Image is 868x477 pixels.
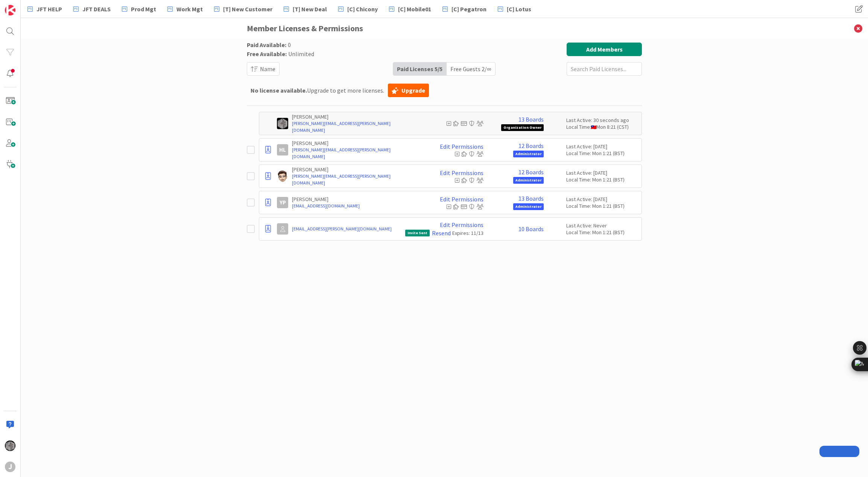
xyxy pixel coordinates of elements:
a: [T] New Deal [279,2,331,16]
a: JFT HELP [23,2,67,16]
div: Last Active: [DATE] [566,143,638,150]
img: TL [277,118,288,129]
img: Sc [277,171,288,182]
div: Last Active: Never [566,222,638,229]
span: Organization Owner [501,124,544,131]
a: Work Mgt [163,2,207,16]
a: Prod Mgt [117,2,161,16]
div: HL [277,144,288,155]
div: Expires: 11/13 [452,230,483,236]
div: Paid Licenses 5 / 5 [393,62,447,75]
span: Upgrade to get more licenses. [251,86,384,95]
a: [T] New Customer [210,2,277,16]
img: Visit kanbanzone.com [5,5,15,15]
span: Administrator [513,177,544,184]
h3: Member Licenses & Permissions [247,18,642,39]
div: Local Time: Mon 1:21 (BST) [566,150,638,157]
a: 13 Boards [518,116,544,123]
a: [C] Pegatron [438,2,491,16]
a: 10 Boards [518,226,544,232]
div: Last Active: [DATE] [566,169,638,176]
span: Name [260,64,275,73]
div: J [5,462,15,472]
a: Edit Permissions [440,221,483,228]
img: tw.png [591,125,596,129]
a: 12 Boards [518,169,544,175]
a: 12 Boards [518,142,544,149]
a: [C] Lotus [493,2,536,16]
span: Administrator [513,151,544,157]
a: JFT DEALS [69,2,115,16]
div: Last Active: [DATE] [566,196,638,203]
a: [EMAIL_ADDRESS][PERSON_NAME][DOMAIN_NAME] [292,226,401,232]
img: TL [5,440,15,451]
span: [T] New Customer [223,5,272,14]
span: Invite Sent [405,230,430,236]
div: YP [277,197,288,208]
span: Paid Available: [247,41,286,49]
span: [T] New Deal [293,5,327,14]
a: Edit Permissions [440,169,483,176]
a: [C] Chicony [334,2,382,16]
a: Edit Permissions [440,196,483,203]
span: Unlimited [288,50,314,58]
a: [PERSON_NAME][EMAIL_ADDRESS][PERSON_NAME][DOMAIN_NAME] [292,120,423,134]
span: Free Available: [247,50,287,58]
a: [EMAIL_ADDRESS][DOMAIN_NAME] [292,203,423,209]
div: Local Time: Mon 1:21 (BST) [566,203,638,209]
span: [C] Lotus [507,5,531,14]
span: Work Mgt [176,5,203,14]
div: Last Active: 30 seconds ago [566,117,638,123]
span: [C] Mobile01 [398,5,431,14]
span: Prod Mgt [131,5,156,14]
div: Local Time: Mon 1:21 (BST) [566,176,638,183]
input: Search Paid Licenses... [567,62,642,76]
div: Local Time: Mon 8:21 (CST) [566,123,638,130]
a: 13 Boards [518,195,544,202]
span: 0 [288,41,291,49]
p: [PERSON_NAME] [292,113,423,120]
span: JFT DEALS [82,5,111,14]
div: Free Guests 2 / ∞ [447,62,495,75]
b: No license available. [251,87,307,94]
a: Resend [432,230,451,236]
span: JFT HELP [36,5,62,14]
a: [PERSON_NAME][EMAIL_ADDRESS][PERSON_NAME][DOMAIN_NAME] [292,173,423,186]
p: [PERSON_NAME] [292,196,423,203]
a: Edit Permissions [440,143,483,150]
span: Administrator [513,203,544,210]
a: [C] Mobile01 [385,2,436,16]
p: [PERSON_NAME] [292,140,423,146]
a: [PERSON_NAME][EMAIL_ADDRESS][PERSON_NAME][DOMAIN_NAME] [292,146,423,160]
a: Upgrade [388,84,429,97]
button: Name [247,62,280,76]
span: [C] Chicony [347,5,378,14]
div: Local Time: Mon 1:21 (BST) [566,229,638,236]
p: [PERSON_NAME] [292,166,423,173]
span: [C] Pegatron [451,5,486,14]
button: Add Members [567,43,642,56]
